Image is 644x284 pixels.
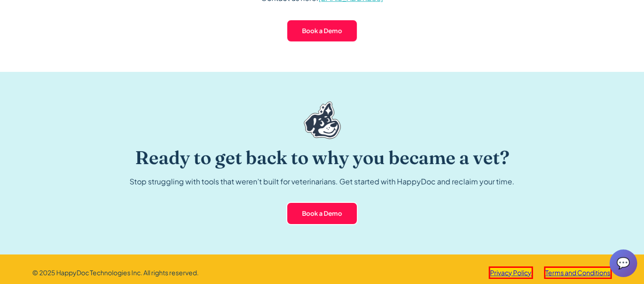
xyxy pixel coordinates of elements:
a: Book a Demo [286,19,358,42]
div: © 2025 HappyDoc Technologies Inc. All rights reserved. [32,268,199,278]
a: Privacy Policy [489,266,533,279]
a: Terms and Conditions [544,266,612,279]
h2: Ready to get back to why you became a vet? [130,147,514,169]
a: Book a Demo [286,202,358,225]
div: Stop struggling with tools that weren’t built for veterinarians. Get started with HappyDoc and re... [130,176,514,187]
